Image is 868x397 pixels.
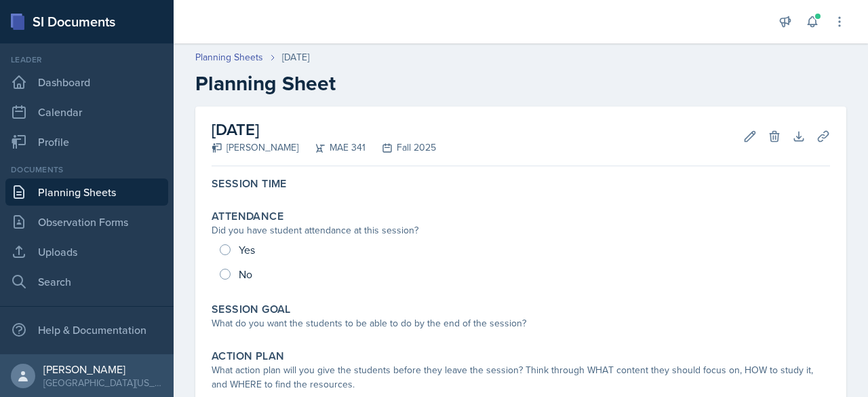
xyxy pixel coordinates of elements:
a: Uploads [5,238,168,265]
div: Leader [5,54,168,66]
div: MAE 341 [298,140,366,155]
div: [DATE] [282,50,309,64]
div: Documents [5,164,168,176]
a: Profile [5,128,168,155]
a: Planning Sheets [195,50,263,64]
label: Action Plan [212,349,284,363]
label: Attendance [212,210,283,223]
h2: Planning Sheet [195,71,846,96]
div: Fall 2025 [366,140,436,155]
div: [GEOGRAPHIC_DATA][US_STATE] in [GEOGRAPHIC_DATA] [43,376,163,390]
div: Help & Documentation [5,316,168,343]
h2: [DATE] [212,117,436,142]
a: Search [5,268,168,295]
label: Session Goal [212,303,291,316]
a: Observation Forms [5,208,168,235]
label: Session Time [212,177,287,191]
a: Planning Sheets [5,178,168,206]
div: [PERSON_NAME] [43,362,163,376]
a: Dashboard [5,69,168,96]
div: Did you have student attendance at this session? [212,223,830,238]
div: [PERSON_NAME] [212,140,298,155]
a: Calendar [5,98,168,126]
div: What do you want the students to be able to do by the end of the session? [212,316,830,330]
div: What action plan will you give the students before they leave the session? Think through WHAT con... [212,363,830,392]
